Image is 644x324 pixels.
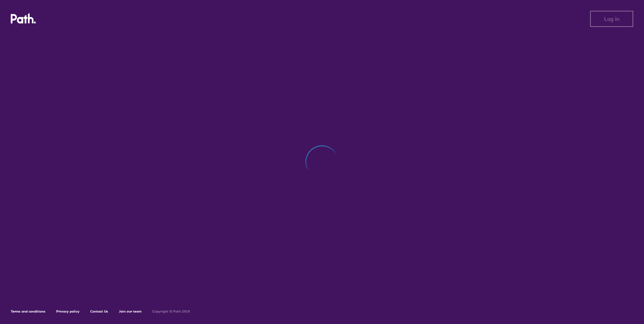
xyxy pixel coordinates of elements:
[11,309,45,314] a: Terms and conditions
[604,16,619,22] span: Log in
[56,309,79,314] a: Privacy policy
[590,11,633,27] button: Log in
[152,310,190,314] h6: Copyright © Path 2018
[90,309,108,314] a: Contact Us
[119,309,141,314] a: Join our team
